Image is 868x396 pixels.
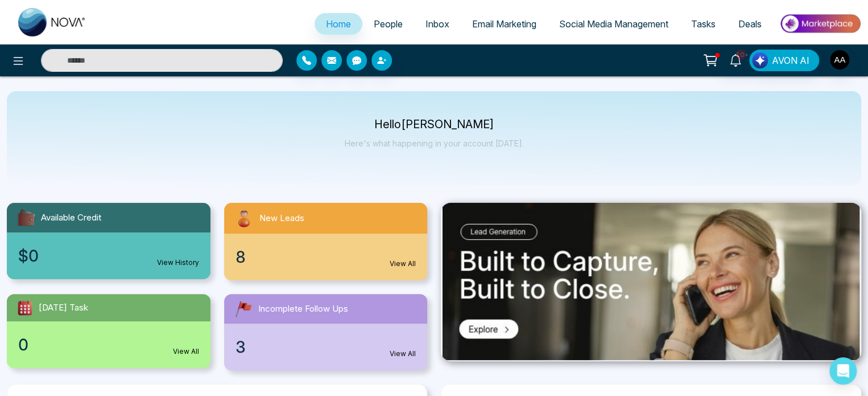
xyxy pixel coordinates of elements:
[727,13,773,35] a: Deals
[414,13,461,35] a: Inbox
[691,18,716,30] span: Tasks
[345,120,524,129] p: Hello [PERSON_NAME]
[18,8,86,36] img: Nova CRM Logo
[390,259,416,269] a: View All
[18,244,39,268] span: $0
[680,13,727,35] a: Tasks
[752,52,768,68] img: Lead Flow
[559,18,668,30] span: Social Media Management
[233,299,254,319] img: followUps.svg
[16,207,36,228] img: availableCredit.svg
[41,211,101,224] span: Available Credit
[443,203,859,360] img: .
[830,50,849,70] img: User Avatar
[259,212,304,225] span: New Leads
[157,258,199,268] a: View History
[235,335,246,359] span: 3
[39,301,88,315] span: [DATE] Task
[461,13,548,35] a: Email Marketing
[315,13,362,35] a: Home
[548,13,680,35] a: Social Media Management
[390,349,416,359] a: View All
[235,245,246,269] span: 8
[217,294,435,370] a: Incomplete Follow Ups3View All
[374,18,403,30] span: People
[217,203,435,280] a: New Leads8View All
[722,50,749,70] a: 10+
[362,13,414,35] a: People
[829,357,857,385] div: Open Intercom Messenger
[749,50,819,71] button: AVON AI
[233,207,255,229] img: newLeads.svg
[738,18,762,30] span: Deals
[345,138,524,148] p: Here's what happening in your account [DATE].
[735,50,746,60] span: 10+
[258,303,348,316] span: Incomplete Follow Ups
[18,333,28,357] span: 0
[425,18,449,30] span: Inbox
[173,346,199,357] a: View All
[326,18,351,30] span: Home
[772,54,809,67] span: AVON AI
[472,18,536,30] span: Email Marketing
[779,11,861,36] img: Market-place.gif
[16,299,34,317] img: todayTask.svg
